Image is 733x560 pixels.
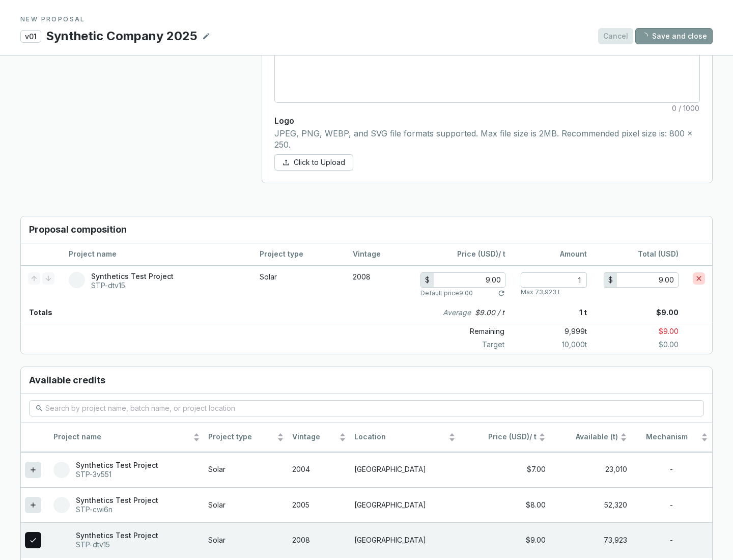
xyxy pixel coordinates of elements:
[208,432,274,442] span: Project type
[292,432,337,442] span: Vintage
[587,303,712,322] p: $9.00
[288,423,350,452] th: Vintage
[288,522,350,557] td: 2008
[631,487,712,522] td: -
[288,452,350,487] td: 2004
[294,157,345,167] span: Click to Upload
[62,243,252,266] th: Project name
[76,505,158,514] p: STP-cwi6n
[354,465,456,474] p: [GEOGRAPHIC_DATA]
[550,452,631,487] td: 23,010
[91,281,174,290] p: STP-dtv15
[413,243,513,266] th: / t
[421,324,513,339] p: Remaining
[20,15,713,23] p: NEW PROPOSAL
[350,423,460,452] th: Location
[204,452,288,487] td: Solar
[587,324,712,339] p: $9.00
[631,423,712,452] th: Mechanism
[252,266,346,303] td: Solar
[457,249,498,258] span: Price (USD)
[421,340,513,350] p: Target
[49,423,204,452] th: Project name
[631,522,712,557] td: -
[204,487,288,522] td: Solar
[274,128,700,150] p: JPEG, PNG, WEBP, and SVG file formats supported. Max file size is 2MB. Recommended pixel size is:...
[513,303,587,322] p: 1 t
[346,266,413,303] td: 2008
[283,159,290,166] span: upload
[554,432,618,442] span: Available (t)
[550,423,631,452] th: Available (t)
[631,452,712,487] td: -
[513,243,594,266] th: Amount
[45,403,689,414] input: Search by project name, batch name, or project location
[475,307,504,318] p: $9.00 / t
[464,500,546,510] div: $8.00
[288,487,350,522] td: 2005
[21,367,712,394] h3: Available credits
[204,522,288,557] td: Solar
[21,216,712,243] h3: Proposal composition
[354,500,456,510] p: [GEOGRAPHIC_DATA]
[464,536,546,545] div: $9.00
[204,423,288,452] th: Project type
[53,432,191,442] span: Project name
[652,31,707,41] span: Save and close
[274,115,700,126] p: Logo
[20,30,41,43] p: v01
[76,496,158,505] p: Synthetics Test Project
[464,465,546,474] div: $7.00
[346,243,413,266] th: Vintage
[598,28,633,44] button: Cancel
[354,536,456,545] p: [GEOGRAPHIC_DATA]
[76,540,158,549] p: STP-dtv15
[76,470,158,479] p: STP-3v551
[45,27,198,45] p: Synthetic Company 2025
[587,340,712,350] p: $0.00
[635,432,699,442] span: Mechanism
[21,303,52,322] p: Totals
[513,324,587,339] p: 9,999 t
[550,487,631,522] td: 52,320
[421,273,434,287] div: $
[76,531,158,540] p: Synthetics Test Project
[91,272,174,281] p: Synthetics Test Project
[420,289,473,297] p: Default price 9.00
[521,288,560,296] p: Max 73,923 t
[635,28,713,44] button: Save and close
[638,249,679,258] span: Total (USD)
[274,154,353,171] button: Click to Upload
[513,340,587,350] p: 10,000 t
[550,522,631,557] td: 73,923
[76,461,158,470] p: Synthetics Test Project
[252,243,346,266] th: Project type
[641,33,648,40] span: loading
[464,432,537,442] span: / t
[604,273,617,287] div: $
[354,432,446,442] span: Location
[443,307,471,318] i: Average
[488,432,529,441] span: Price (USD)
